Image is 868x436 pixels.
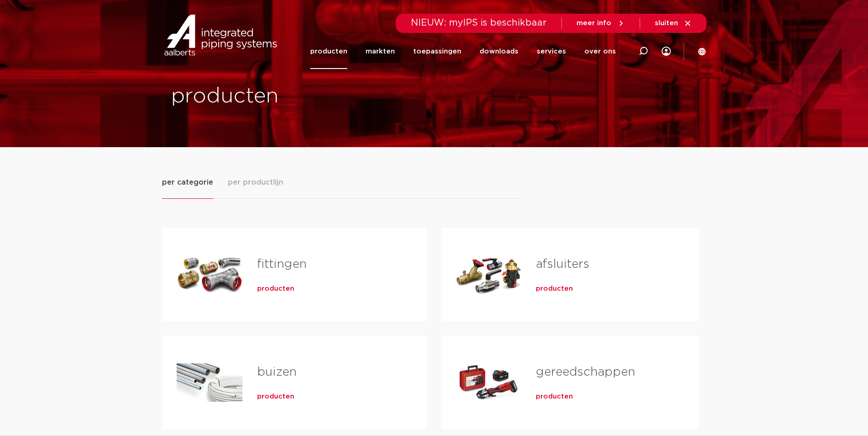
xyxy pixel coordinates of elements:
a: producten [257,284,294,293]
h1: producten [171,82,430,111]
a: producten [536,284,573,293]
a: downloads [480,34,518,69]
a: afsluiters [536,258,589,270]
span: per categorie [162,177,213,188]
span: sluiten [655,20,678,27]
a: toepassingen [413,34,461,69]
a: gereedschappen [536,366,635,378]
a: markten [366,34,395,69]
a: buizen [257,366,297,378]
a: services [537,34,566,69]
a: over ons [584,34,616,69]
nav: Menu [310,34,616,69]
span: per productlijn [228,177,283,188]
span: NIEUW: myIPS is beschikbaar [411,18,547,27]
a: sluiten [655,19,692,27]
span: meer info [577,20,611,27]
a: fittingen [257,258,307,270]
a: producten [257,392,294,401]
a: meer info [577,19,625,27]
a: producten [310,34,347,69]
a: producten [536,392,573,401]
